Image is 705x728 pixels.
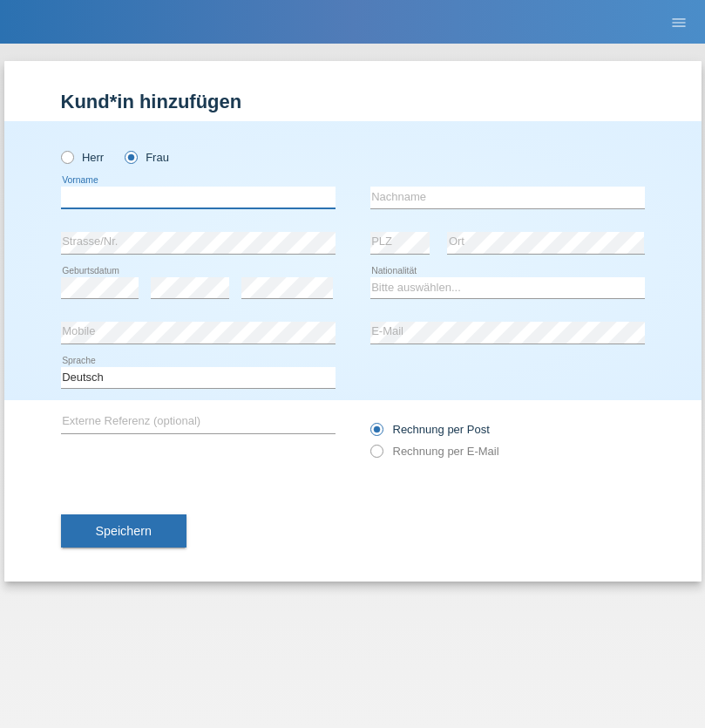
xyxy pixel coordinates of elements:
button: Speichern [61,514,186,548]
label: Rechnung per E-Mail [370,445,499,458]
input: Rechnung per Post [370,423,382,445]
input: Frau [125,151,136,162]
a: menu [661,17,696,27]
i: menu [670,14,688,31]
label: Rechnung per Post [370,423,490,436]
input: Rechnung per E-Mail [370,445,382,466]
label: Frau [125,151,169,164]
span: Speichern [96,524,152,538]
input: Herr [61,151,72,162]
label: Herr [61,151,105,164]
h1: Kund*in hinzufügen [61,91,645,112]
